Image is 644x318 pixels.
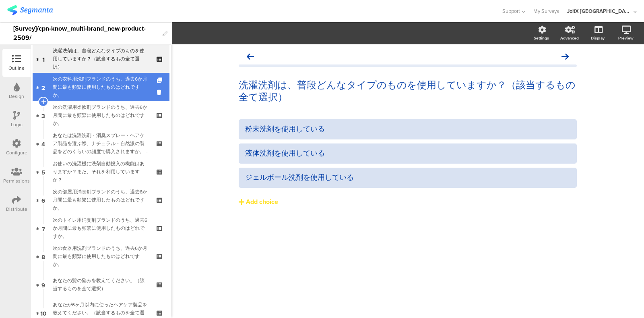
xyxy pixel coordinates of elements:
div: 次の食器用洗剤ブランドのうち、過去6か月間に最も頻繁に使用したものはどれですか。 [53,244,149,268]
div: Add choice [246,198,278,206]
a: 6 次の部屋用消臭剤ブランドのうち、過去6か月間に最も頻繁に使用したものはどれですか。 [33,186,169,214]
div: Design [9,93,24,100]
a: 5 お使いの洗濯機に洗剤自動投入の機能はありますか？また、それを利用していますか？ [33,158,169,186]
div: Outline [8,64,25,72]
div: 次のトイレ用消臭剤ブランドのうち、過去6か月間に最も頻繁に使用したものはどれですか。 [53,216,149,240]
span: Support [502,7,520,15]
a: 9 あなたの髪の悩みを教えてください。（該当するものを全て選択） [33,270,169,299]
span: 4 [41,139,45,148]
div: Permissions [3,177,30,185]
i: Duplicate [157,78,164,83]
a: 7 次のトイレ用消臭剤ブランドのうち、過去6か月間に最も頻繁に使用したものはどれですか。 [33,214,169,242]
div: Logic [11,121,23,128]
div: 洗濯洗剤は、普段どんなタイプのものを使用していますか？（該当するもの全て選択） [53,47,149,71]
span: 6 [41,195,45,204]
div: JoltX [GEOGRAPHIC_DATA] [567,7,632,15]
div: Display [591,35,605,41]
div: Preview [618,35,634,41]
div: あなたの髪の悩みを教えてください。（該当するものを全て選択） [53,276,149,293]
span: 10 [40,308,46,317]
a: 8 次の食器用洗剤ブランドのうち、過去6か月間に最も頻繁に使用したものはどれですか。 [33,242,169,270]
a: 4 あなたは洗濯洗剤・消臭スプレー・ヘアケア製品を選ぶ際、ナチュラル・自然派の製品をどのくらいの頻度で購入されますか。（いずれか一つを選択） [33,129,169,158]
span: 9 [41,280,45,289]
a: 2 次の衣料用洗剤ブランドのうち、過去6か月間に最も頻繁に使用したものはどれですか。 [33,73,169,101]
span: 1 [42,54,45,63]
a: 1 洗濯洗剤は、普段どんなタイプのものを使用していますか？（該当するもの全て選択） [33,45,169,73]
span: 8 [41,252,45,261]
div: Distribute [6,206,27,213]
button: Add choice [239,192,577,212]
i: Delete [157,89,164,96]
a: 3 次の洗濯用柔軟剤ブランドのうち、過去6か月間に最も頻繁に使用したものはどれですか。 [33,101,169,129]
div: 次の部屋用消臭剤ブランドのうち、過去6か月間に最も頻繁に使用したものはどれですか。 [53,188,149,212]
div: 次の衣料用洗剤ブランドのうち、過去6か月間に最も頻繁に使用したものはどれですか。 [53,75,149,99]
img: segmanta logo [7,5,53,15]
div: お使いの洗濯機に洗剤自動投入の機能はありますか？また、それを利用していますか？ [53,160,149,184]
span: 2 [41,83,45,91]
div: Settings [534,35,549,41]
div: あなたは洗濯洗剤・消臭スプレー・ヘアケア製品を選ぶ際、ナチュラル・自然派の製品をどのくらいの頻度で購入されますか。（いずれか一つを選択） [53,131,149,156]
span: 5 [41,167,45,176]
div: 次の洗濯用柔軟剤ブランドのうち、過去6か月間に最も頻繁に使用したものはどれですか。 [53,103,149,127]
p: 洗濯洗剤は、普段どんなタイプのものを使用していますか？（該当するもの全て選択） [239,79,577,103]
span: 7 [42,224,45,233]
div: ジェルボール洗剤を使用している [245,173,570,182]
div: Advanced [560,35,579,41]
div: Configure [6,149,27,156]
div: [Survey]/cpn-know_multi-brand_new-product-2509/ [13,22,159,44]
span: 3 [41,111,45,120]
div: 粉末洗剤を使用している [245,125,570,134]
div: 液体洗剤を使用している [245,149,570,158]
